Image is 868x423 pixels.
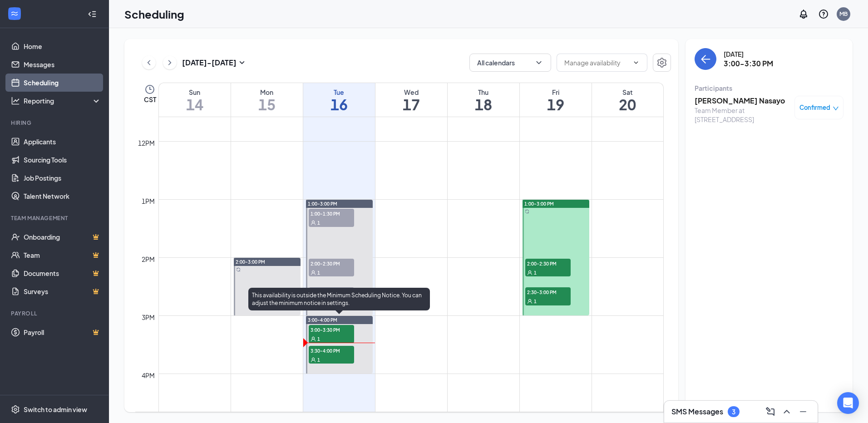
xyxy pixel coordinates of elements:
[317,336,320,342] span: 1
[136,138,157,148] div: 12pm
[303,88,375,97] div: Tue
[469,54,551,72] button: All calendarsChevronDown
[724,59,773,69] h3: 3:00-3:30 PM
[311,336,316,342] svg: User
[796,404,810,419] button: Minimize
[24,133,101,151] a: Applicants
[24,74,101,92] a: Scheduling
[592,88,664,97] div: Sat
[798,406,809,417] svg: Minimize
[309,259,354,268] span: 2:00-2:30 PM
[24,228,101,246] a: OnboardingCrown
[527,299,533,304] svg: User
[309,209,354,218] span: 1:00-1:30 PM
[11,119,99,127] div: Hiring
[24,37,101,55] a: Home
[695,48,716,70] button: back-button
[375,83,447,117] a: September 17, 2025
[159,88,231,97] div: Sun
[724,49,773,59] div: [DATE]
[375,88,447,97] div: Wed
[592,83,664,117] a: September 20, 2025
[309,325,354,334] span: 3:00-3:30 PM
[165,57,174,68] svg: ChevronRight
[632,59,640,66] svg: ChevronDown
[24,187,101,205] a: Talent Network
[448,83,519,117] a: September 18, 2025
[695,96,790,106] h3: [PERSON_NAME] Nasayo
[140,370,157,380] div: 4pm
[763,404,778,419] button: ComposeMessage
[837,392,859,414] div: Open Intercom Messenger
[448,97,519,112] h1: 18
[144,57,153,68] svg: ChevronLeft
[11,405,20,414] svg: Settings
[24,151,101,169] a: Sourcing Tools
[525,209,529,214] svg: Sync
[248,288,430,310] div: This availability is outside the Minimum Scheduling Notice. You can adjust the minimum notice in ...
[524,201,554,207] span: 1:00-3:00 PM
[144,95,156,104] span: CST
[24,264,101,282] a: DocumentsCrown
[592,97,664,112] h1: 20
[10,9,19,18] svg: WorkstreamLogo
[520,97,592,112] h1: 19
[311,357,316,363] svg: User
[700,54,711,64] svg: ArrowLeft
[231,83,303,117] a: September 15, 2025
[303,97,375,112] h1: 16
[182,58,237,68] h3: [DATE] - [DATE]
[317,220,320,226] span: 1
[144,84,155,95] svg: Clock
[24,169,101,187] a: Job Postings
[140,196,157,206] div: 1pm
[88,10,97,19] svg: Collapse
[24,55,101,74] a: Messages
[448,88,519,97] div: Thu
[24,96,102,105] div: Reporting
[11,310,99,317] div: Payroll
[163,56,177,69] button: ChevronRight
[142,56,156,69] button: ChevronLeft
[695,106,790,124] div: Team Member at [STREET_ADDRESS]
[159,97,231,112] h1: 14
[159,83,231,117] a: September 14, 2025
[24,323,101,341] a: PayrollCrown
[311,270,316,275] svg: User
[653,54,671,72] button: Settings
[311,220,316,226] svg: User
[527,270,533,275] svg: User
[671,407,723,417] h3: SMS Messages
[656,57,667,68] svg: Settings
[140,254,157,264] div: 2pm
[309,346,354,355] span: 3:30-4:00 PM
[317,270,320,276] span: 1
[833,105,839,112] span: down
[818,9,829,20] svg: QuestionInfo
[534,270,537,276] span: 1
[839,10,848,18] div: MB
[564,58,629,68] input: Manage availability
[779,404,794,419] button: ChevronUp
[24,282,101,300] a: SurveysCrown
[236,267,241,272] svg: Sync
[11,214,99,222] div: Team Management
[534,58,543,67] svg: ChevronDown
[236,259,265,265] span: 2:00-3:00 PM
[303,83,375,117] a: September 16, 2025
[24,246,101,264] a: TeamCrown
[525,287,571,296] span: 2:30-3:00 PM
[695,84,843,93] div: Participants
[231,88,303,97] div: Mon
[534,298,537,305] span: 1
[799,103,830,112] span: Confirmed
[231,97,303,112] h1: 15
[317,357,320,363] span: 1
[781,406,792,417] svg: ChevronUp
[375,97,447,112] h1: 17
[520,83,592,117] a: September 19, 2025
[765,406,776,417] svg: ComposeMessage
[308,201,337,207] span: 1:00-3:00 PM
[124,6,184,22] h1: Scheduling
